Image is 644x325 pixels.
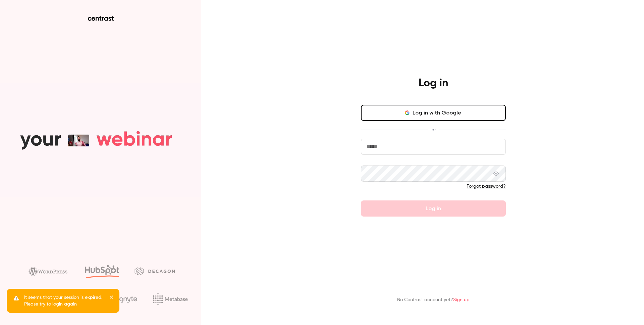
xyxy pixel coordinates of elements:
p: No Contrast account yet? [397,296,470,304]
h4: Log in [419,77,448,90]
a: Sign up [453,297,470,302]
img: decagon [135,267,175,275]
p: It seems that your session is expired. Please try to login again [24,294,105,308]
button: Log in with Google [361,105,506,121]
button: close [109,294,114,302]
a: Forgot password? [467,184,506,189]
span: or [428,126,439,133]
